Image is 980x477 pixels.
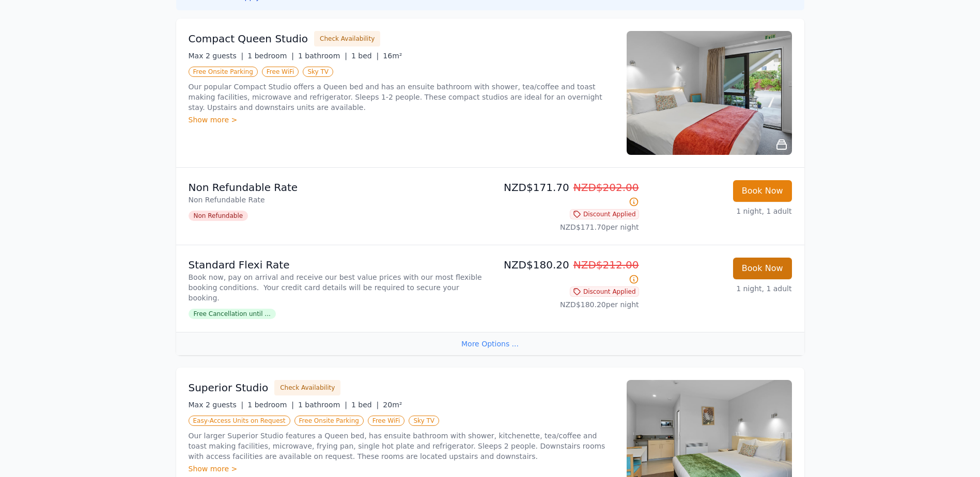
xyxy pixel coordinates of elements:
p: Our popular Compact Studio offers a Queen bed and has an ensuite bathroom with shower, tea/coffee... [189,82,614,113]
button: Book Now [733,180,792,202]
span: Non Refundable [189,211,248,221]
span: Max 2 guests | [189,52,244,60]
p: NZD$180.20 per night [494,299,639,310]
span: NZD$212.00 [573,259,639,271]
button: Check Availability [274,380,340,395]
span: Sky TV [409,416,439,426]
div: Show more > [189,464,614,474]
span: Discount Applied [570,209,639,219]
p: Non Refundable Rate [189,195,486,205]
span: 1 bathroom | [298,52,347,60]
p: Book now, pay on arrival and receive our best value prices with our most flexible booking conditi... [189,272,486,303]
span: Sky TV [303,67,333,77]
p: NZD$171.70 per night [494,222,639,232]
span: 16m² [383,52,402,60]
div: Show more > [189,115,614,125]
span: Discount Applied [570,287,639,297]
button: Book Now [733,258,792,279]
span: 1 bedroom | [247,401,294,409]
p: 1 night, 1 adult [647,206,792,216]
span: Max 2 guests | [189,401,244,409]
span: 1 bedroom | [247,52,294,60]
span: 1 bathroom | [298,401,347,409]
span: Free Onsite Parking [189,67,258,77]
h3: Superior Studio [189,380,269,395]
p: Our larger Superior Studio features a Queen bed, has ensuite bathroom with shower, kitchenette, t... [189,431,614,462]
span: 20m² [383,401,402,409]
h3: Compact Queen Studio [189,31,308,46]
p: NZD$180.20 [494,258,639,287]
span: Free WiFi [262,67,299,77]
span: Easy-Access Units on Request [189,416,290,426]
span: NZD$202.00 [573,181,639,194]
p: Standard Flexi Rate [189,258,486,272]
p: NZD$171.70 [494,180,639,209]
span: Free WiFi [368,416,405,426]
span: Free Onsite Parking [294,416,364,426]
span: 1 bed | [351,52,379,60]
div: More Options ... [176,332,804,355]
span: 1 bed | [351,401,379,409]
span: Free Cancellation until ... [189,309,276,319]
button: Check Availability [314,31,380,46]
p: Non Refundable Rate [189,180,486,195]
p: 1 night, 1 adult [647,283,792,294]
